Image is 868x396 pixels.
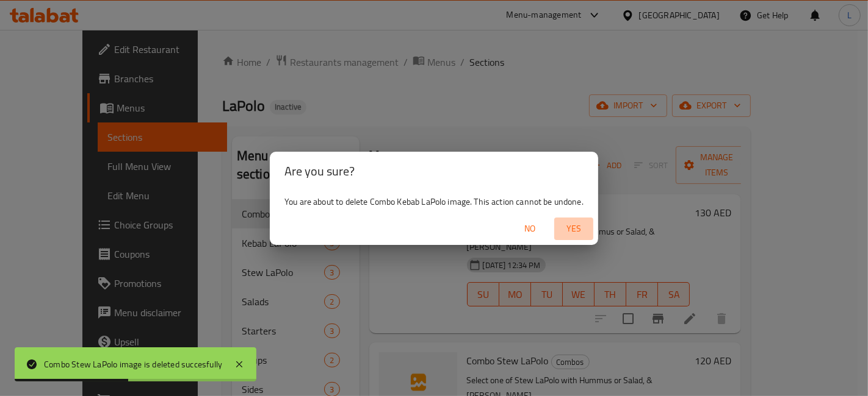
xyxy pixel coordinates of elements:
div: You are about to delete Combo Kebab LaPolo image. This action cannot be undone. [270,191,598,213]
button: Yes [554,217,593,240]
span: Yes [559,221,588,236]
button: No [510,217,549,240]
div: Combo Stew LaPolo image is deleted succesfully [44,358,222,371]
span: No [515,221,544,236]
h2: Are you sure? [284,161,584,181]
